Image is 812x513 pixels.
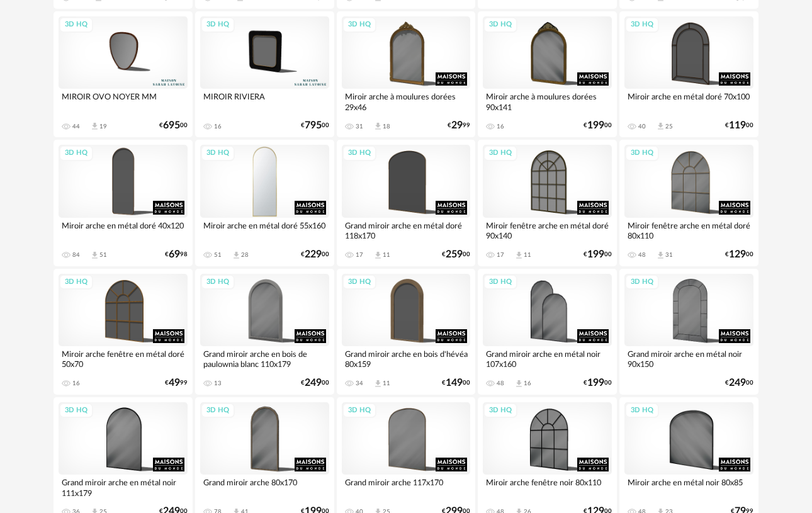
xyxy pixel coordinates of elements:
[624,346,753,371] div: Grand miroir arche en métal noir 90x150
[301,251,329,259] div: € 00
[301,121,329,130] div: € 00
[725,379,753,387] div: € 00
[451,121,463,130] span: 29
[59,89,188,114] div: MIROIR OVO NOYER MM
[619,269,758,395] a: 3D HQ Grand miroir arche en métal noir 90x150 €24900
[337,140,476,266] a: 3D HQ Grand miroir arche en métal doré 118x170 17 Download icon 11 €25900
[478,140,617,266] a: 3D HQ Miroir fenêtre arche en métal doré 90x140 17 Download icon 11 €19900
[383,380,390,387] div: 11
[54,140,193,266] a: 3D HQ Miroir arche en métal doré 40x120 84 Download icon 51 €6998
[373,121,383,131] span: Download icon
[497,123,504,130] div: 16
[342,17,376,33] div: 3D HQ
[729,121,746,130] span: 119
[483,403,517,419] div: 3D HQ
[214,251,222,259] div: 51
[214,380,222,387] div: 13
[587,121,604,130] span: 199
[625,403,659,419] div: 3D HQ
[165,379,188,387] div: € 99
[337,11,476,137] a: 3D HQ Miroir arche à moulures dorées 29x46 31 Download icon 18 €2999
[729,251,746,259] span: 129
[59,403,93,419] div: 3D HQ
[638,123,646,130] div: 40
[483,475,612,500] div: Miroir arche fenêtre noir 80x110
[342,475,471,500] div: Grand miroir arche 117x170
[59,274,93,290] div: 3D HQ
[446,251,463,259] span: 259
[305,379,322,387] span: 249
[725,251,753,259] div: € 00
[524,380,531,387] div: 16
[201,403,235,419] div: 3D HQ
[624,218,753,243] div: Miroir fenêtre arche en métal doré 80x110
[214,123,222,130] div: 16
[241,251,249,259] div: 28
[337,269,476,395] a: 3D HQ Grand miroir arche en bois d'hévéa 80x159 34 Download icon 11 €14900
[195,269,334,395] a: 3D HQ Grand miroir arche en bois de paulownia blanc 110x179 13 €24900
[59,218,188,243] div: Miroir arche en métal doré 40x120
[638,251,646,259] div: 48
[159,121,188,130] div: € 00
[373,251,383,260] span: Download icon
[342,89,471,114] div: Miroir arche à moulures dorées 29x46
[200,218,329,243] div: Miroir arche en métal doré 55x160
[383,251,390,259] div: 11
[587,379,604,387] span: 199
[619,140,758,266] a: 3D HQ Miroir fenêtre arche en métal doré 80x110 48 Download icon 31 €12900
[442,251,470,259] div: € 00
[448,121,470,130] div: € 99
[72,380,80,387] div: 16
[342,218,471,243] div: Grand miroir arche en métal doré 118x170
[59,145,93,161] div: 3D HQ
[624,89,753,114] div: Miroir arche en métal doré 70x100
[514,379,524,388] span: Download icon
[584,379,612,387] div: € 00
[483,89,612,114] div: Miroir arche à moulures dorées 90x141
[59,17,93,33] div: 3D HQ
[201,145,235,161] div: 3D HQ
[54,11,193,137] a: 3D HQ MIROIR OVO NOYER MM 44 Download icon 19 €69500
[59,475,188,500] div: Grand miroir arche en métal noir 111x179
[342,145,376,161] div: 3D HQ
[356,123,363,130] div: 31
[587,251,604,259] span: 199
[342,346,471,371] div: Grand miroir arche en bois d'hévéa 80x159
[624,475,753,500] div: Miroir arche en métal noir 80x85
[232,251,241,260] span: Download icon
[342,403,376,419] div: 3D HQ
[478,269,617,395] a: 3D HQ Grand miroir arche en métal noir 107x160 48 Download icon 16 €19900
[342,274,376,290] div: 3D HQ
[483,274,517,290] div: 3D HQ
[200,346,329,371] div: Grand miroir arche en bois de paulownia blanc 110x179
[201,17,235,33] div: 3D HQ
[99,251,107,259] div: 51
[625,274,659,290] div: 3D HQ
[356,380,363,387] div: 34
[356,251,363,259] div: 17
[584,251,612,259] div: € 00
[483,346,612,371] div: Grand miroir arche en métal noir 107x160
[90,121,99,131] span: Download icon
[305,121,322,130] span: 795
[373,379,383,388] span: Download icon
[665,251,673,259] div: 31
[665,123,673,130] div: 25
[305,251,322,259] span: 229
[514,251,524,260] span: Download icon
[483,145,517,161] div: 3D HQ
[200,475,329,500] div: Grand miroir arche 80x170
[99,123,107,130] div: 19
[163,121,180,130] span: 695
[165,251,188,259] div: € 98
[169,251,180,259] span: 69
[483,17,517,33] div: 3D HQ
[725,121,753,130] div: € 00
[201,274,235,290] div: 3D HQ
[72,251,80,259] div: 84
[497,380,504,387] div: 48
[446,379,463,387] span: 149
[90,251,99,260] span: Download icon
[656,121,665,131] span: Download icon
[478,11,617,137] a: 3D HQ Miroir arche à moulures dorées 90x141 16 €19900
